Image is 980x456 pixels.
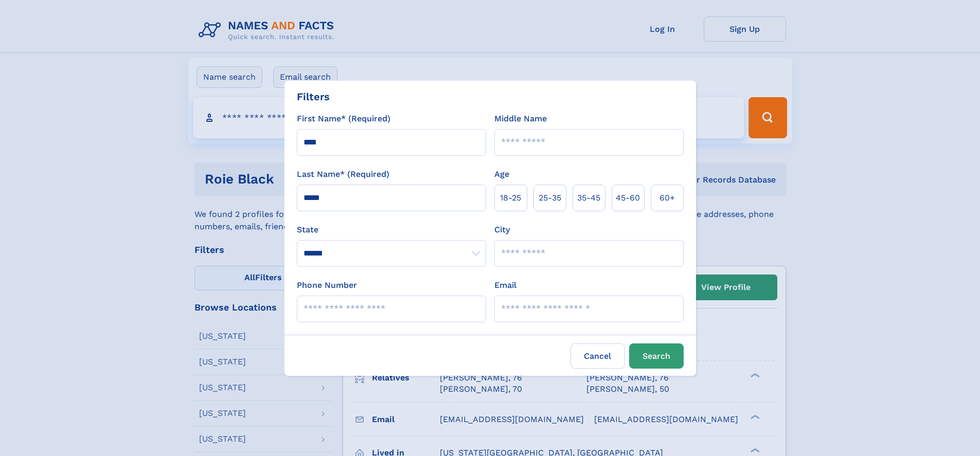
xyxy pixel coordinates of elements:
[297,168,389,180] label: Last Name* (Required)
[500,192,521,204] span: 18‑25
[297,279,357,291] label: Phone Number
[616,192,640,204] span: 45‑60
[539,192,561,204] span: 25‑35
[571,343,625,369] label: Cancel
[494,279,516,291] label: Email
[577,192,600,204] span: 35‑45
[494,224,510,236] label: City
[494,113,547,125] label: Middle Name
[297,224,486,236] label: State
[629,343,684,369] button: Search
[297,89,330,104] div: Filters
[494,168,509,180] label: Age
[660,192,675,204] span: 60+
[297,113,390,125] label: First Name* (Required)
